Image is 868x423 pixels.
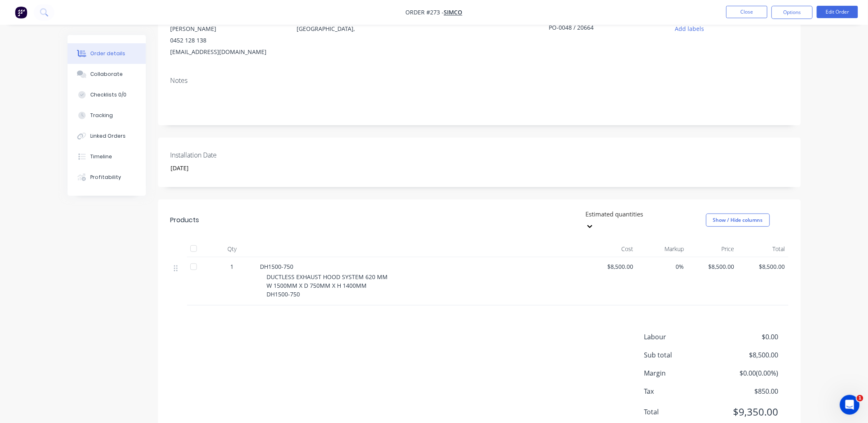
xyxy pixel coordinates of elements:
[706,214,770,227] button: Show / Hide columns
[90,153,112,160] div: Timeline
[817,6,858,18] button: Edit Order
[208,241,257,257] div: Qty
[267,273,388,298] span: DUCTLESS EXHAUST HOOD SYSTEM 620 MM W 1500MM X D 750MM X H 1400MM DH1500-750
[738,241,788,257] div: Total
[171,35,283,46] div: 0452 128 138
[671,23,709,34] button: Add labels
[171,46,283,58] div: [EMAIL_ADDRESS][DOMAIN_NAME]
[741,262,785,271] span: $8,500.00
[165,162,267,174] input: Enter date
[171,215,199,225] div: Products
[406,9,444,16] span: Order #273 -
[68,85,146,105] button: Checklists 0/0
[68,43,146,64] button: Order details
[549,23,652,35] div: PO-0048 / 20664
[68,64,146,85] button: Collaborate
[717,332,778,342] span: $0.00
[297,23,409,35] div: [GEOGRAPHIC_DATA],
[90,70,123,78] div: Collaborate
[68,126,146,146] button: Linked Orders
[171,23,283,35] div: [PERSON_NAME]
[840,395,860,415] iframe: Intercom live chat
[691,262,735,271] span: $8,500.00
[640,262,684,271] span: 0%
[644,332,718,342] span: Labour
[587,241,637,257] div: Cost
[644,407,718,417] span: Total
[772,6,813,19] button: Options
[90,174,121,181] div: Profitability
[171,77,788,85] div: Notes
[717,404,778,419] span: $9,350.00
[68,167,146,188] button: Profitability
[644,386,718,396] span: Tax
[297,23,409,49] div: [GEOGRAPHIC_DATA],
[68,105,146,126] button: Tracking
[90,112,113,119] div: Tracking
[171,150,274,160] label: Installation Date
[717,350,778,360] span: $8,500.00
[90,50,125,57] div: Order details
[590,262,634,271] span: $8,500.00
[231,262,234,271] span: 1
[171,23,283,58] div: [PERSON_NAME]0452 128 138[EMAIL_ADDRESS][DOMAIN_NAME]
[644,350,718,360] span: Sub total
[717,368,778,378] span: $0.00 ( 0.00 %)
[68,146,146,167] button: Timeline
[15,6,27,19] img: Factory
[444,9,463,16] a: SIMCO
[260,263,294,270] span: DH1500-750
[90,91,126,99] div: Checklists 0/0
[717,386,778,396] span: $850.00
[857,395,863,402] span: 1
[90,132,126,140] div: Linked Orders
[637,241,688,257] div: Markup
[688,241,738,257] div: Price
[644,368,718,378] span: Margin
[726,6,767,18] button: Close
